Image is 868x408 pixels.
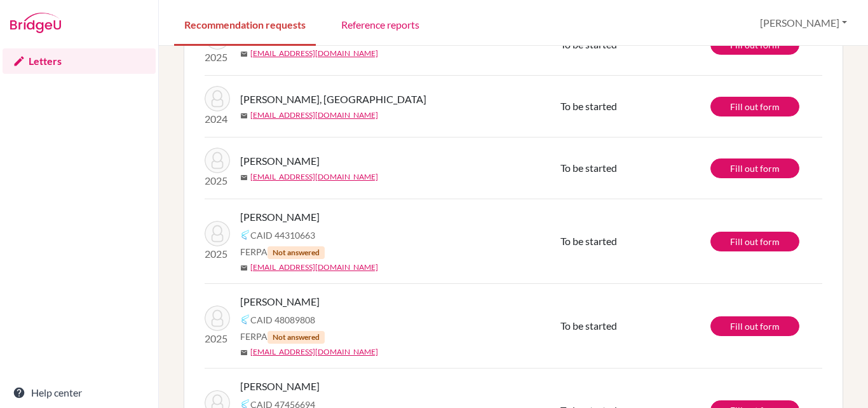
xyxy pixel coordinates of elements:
span: To be started [560,100,617,112]
a: Fill out form [710,97,799,116]
a: [EMAIL_ADDRESS][DOMAIN_NAME] [250,109,378,121]
img: Bridge-U [10,13,61,33]
span: mail [240,50,248,58]
button: [PERSON_NAME] [754,11,853,35]
img: Common App logo [240,230,250,240]
p: 2025 [205,173,230,188]
a: Reference reports [331,2,430,46]
span: mail [240,349,248,356]
img: Singh, Bhumija [205,86,230,111]
span: FERPA [240,245,325,259]
a: Fill out form [710,232,799,251]
a: Fill out form [710,158,799,178]
a: Letters [3,48,156,74]
span: To be started [560,162,617,174]
span: To be started [560,235,617,247]
span: CAID 44310663 [250,229,315,242]
span: CAID 48089808 [250,313,315,327]
a: [EMAIL_ADDRESS][DOMAIN_NAME] [250,346,378,358]
a: Recommendation requests [174,2,316,46]
span: mail [240,264,248,272]
p: 2025 [205,50,230,65]
span: [PERSON_NAME] [240,153,320,169]
span: FERPA [240,330,325,344]
p: 2025 [205,246,230,262]
p: 2025 [205,331,230,346]
a: [EMAIL_ADDRESS][DOMAIN_NAME] [250,48,378,59]
span: mail [240,174,248,181]
img: Pokharel, Rishabh [205,306,230,331]
a: Help center [3,380,156,405]
a: [EMAIL_ADDRESS][DOMAIN_NAME] [250,262,378,273]
p: 2024 [205,111,230,127]
span: mail [240,112,248,120]
span: [PERSON_NAME], [GEOGRAPHIC_DATA] [240,92,426,107]
a: Fill out form [710,316,799,336]
span: To be started [560,320,617,332]
span: [PERSON_NAME] [240,294,320,309]
span: [PERSON_NAME] [240,379,320,394]
img: Pandey, Sandesh [205,221,230,246]
span: Not answered [268,246,325,259]
span: Not answered [268,331,325,344]
a: [EMAIL_ADDRESS][DOMAIN_NAME] [250,171,378,183]
span: [PERSON_NAME] [240,209,320,225]
img: Devkota, Rahul [205,148,230,173]
img: Common App logo [240,314,250,325]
